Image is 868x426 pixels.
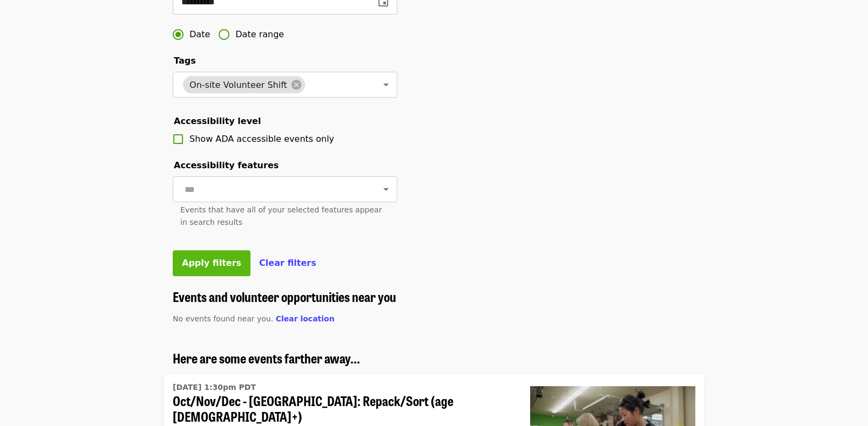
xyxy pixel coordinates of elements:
[378,182,394,197] button: Open
[235,28,284,41] span: Date range
[183,80,294,90] span: On-site Volunteer Shift
[173,348,360,367] span: Here are some events farther away...
[189,134,334,144] span: Show ADA accessible events only
[174,116,261,126] span: Accessibility level
[182,258,241,268] span: Apply filters
[173,382,256,393] time: [DATE] 1:30pm PDT
[259,257,316,270] button: Clear filters
[173,314,273,323] span: No events found near you.
[173,287,396,306] span: Events and volunteer opportunities near you
[183,76,305,93] div: On-site Volunteer Shift
[259,258,316,268] span: Clear filters
[189,28,210,41] span: Date
[174,56,196,66] span: Tags
[276,314,335,323] span: Clear location
[173,393,513,424] span: Oct/Nov/Dec - [GEOGRAPHIC_DATA]: Repack/Sort (age [DEMOGRAPHIC_DATA]+)
[276,313,335,325] button: Clear location
[378,77,394,92] button: Open
[180,205,382,226] span: Events that have all of your selected features appear in search results
[174,160,279,170] span: Accessibility features
[173,250,250,276] button: Apply filters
